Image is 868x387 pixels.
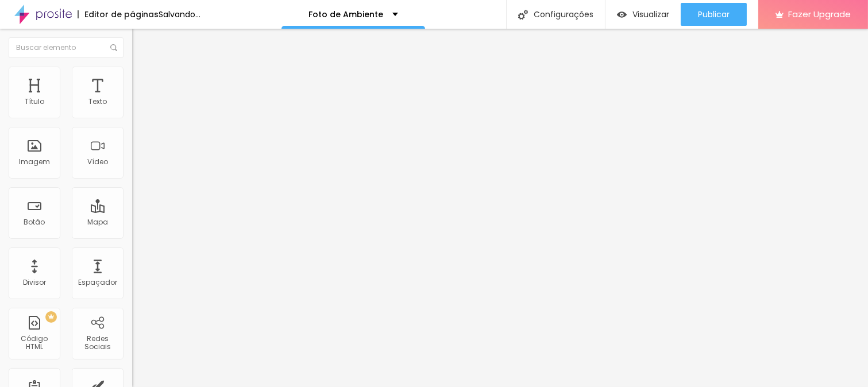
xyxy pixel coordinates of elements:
[681,3,747,26] button: Publicar
[518,10,528,20] img: Icone
[132,29,868,387] iframe: Editor
[617,10,627,20] img: view-1.svg
[788,9,851,19] span: Fazer Upgrade
[78,10,159,18] div: Editor de páginas
[87,158,108,166] div: Vídeo
[110,44,117,51] img: Icone
[698,10,730,19] span: Publicar
[11,335,57,351] div: Código HTML
[75,335,120,351] div: Redes Sociais
[159,10,200,18] div: Salvando...
[25,98,44,106] div: Título
[309,10,384,18] p: Foto de Ambiente
[87,218,108,226] div: Mapa
[9,37,124,58] input: Buscar elemento
[632,10,669,19] span: Visualizar
[88,98,107,106] div: Texto
[24,218,45,226] div: Botão
[605,3,681,26] button: Visualizar
[23,278,46,287] div: Divisor
[19,158,50,166] div: Imagem
[78,278,117,287] div: Espaçador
